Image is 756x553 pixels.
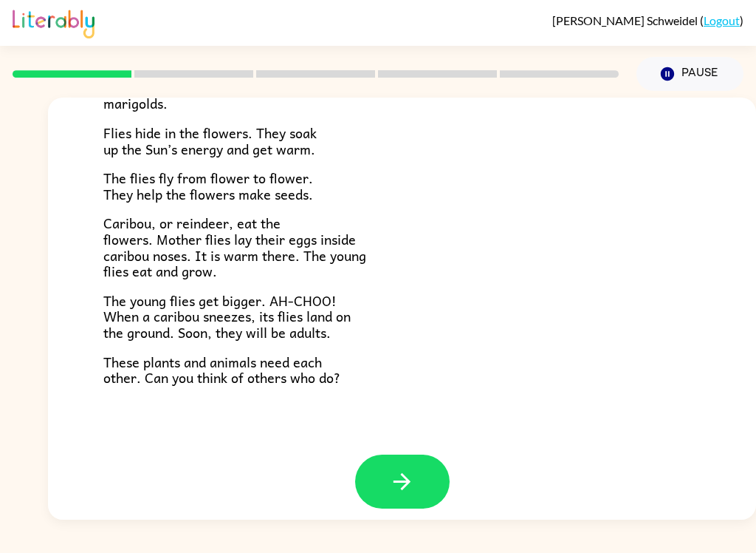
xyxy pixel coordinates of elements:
[552,13,700,27] span: [PERSON_NAME] Schweidel
[103,290,351,343] span: The young flies get bigger. AH-CHOO! When a caribou sneezes, its flies land on the ground. Soon, ...
[636,57,743,91] button: Pause
[103,167,313,205] span: The flies fly from flower to flower. They help the flowers make seeds.
[552,13,743,27] div: ( )
[13,6,94,38] img: Literably
[704,13,740,27] a: Logout
[103,212,366,282] span: Caribou, or reindeer, eat the flowers. Mother flies lay their eggs inside caribou noses. It is wa...
[103,122,317,160] span: Flies hide in the flowers. They soak up the Sun’s energy and get warm.
[103,351,340,389] span: These plants and animals need each other. Can you think of others who do?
